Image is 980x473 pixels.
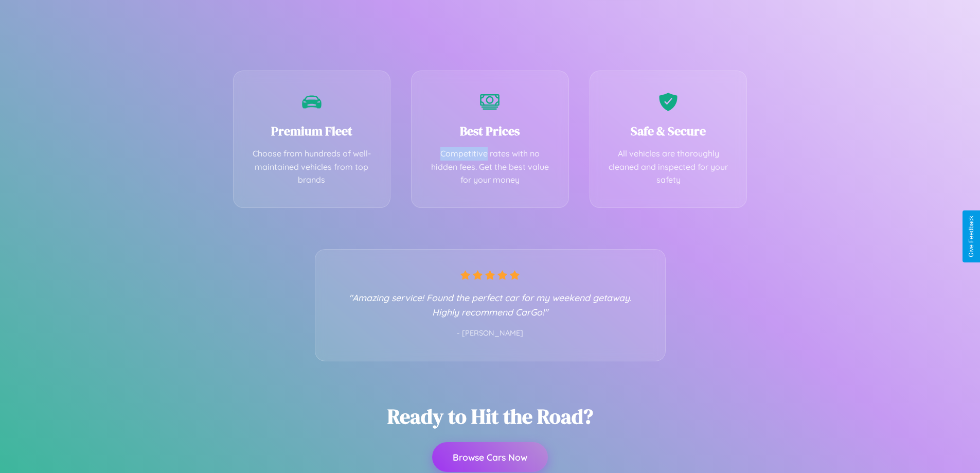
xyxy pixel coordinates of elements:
p: Competitive rates with no hidden fees. Get the best value for your money [427,147,553,187]
p: - [PERSON_NAME] [336,327,645,340]
h2: Ready to Hit the Road? [387,402,593,430]
p: Choose from hundreds of well-maintained vehicles from top brands [249,147,375,187]
p: All vehicles are thoroughly cleaned and inspected for your safety [605,147,732,187]
h3: Safe & Secure [605,122,732,139]
button: Browse Cars Now [432,442,548,472]
p: "Amazing service! Found the perfect car for my weekend getaway. Highly recommend CarGo!" [336,290,645,319]
h3: Premium Fleet [249,122,375,139]
div: Give Feedback [968,216,975,257]
h3: Best Prices [427,122,553,139]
